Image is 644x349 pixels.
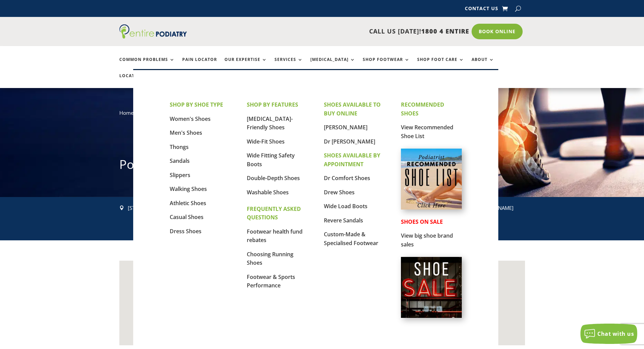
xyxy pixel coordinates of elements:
[247,228,303,244] a: Footwear health fund rebates
[213,27,469,36] p: CALL US [DATE]!
[247,101,298,108] strong: SHOP BY FEATURES
[324,217,363,224] a: Revere Sandals
[324,202,367,210] a: Wide Load Boots
[170,129,202,136] a: Men's Shoes
[119,109,134,116] a: Home
[170,213,204,221] a: Casual Shoes
[401,218,443,225] strong: SHOES ON SALE
[128,204,215,213] p: [STREET_ADDRESS]
[119,108,525,122] nav: breadcrumb
[324,231,378,247] a: Custom-Made & Specialised Footwear
[247,138,285,145] a: Wide-Fit Shoes
[170,157,190,165] a: Sandals
[170,171,190,179] a: Slippers
[417,57,464,72] a: Shop Foot Care
[401,101,444,117] strong: RECOMMENDED SHOES
[421,27,469,35] span: 1800 4 ENTIRE
[170,199,206,207] a: Athletic Shoes
[119,57,175,72] a: Common Problems
[580,324,637,344] button: Chat with us
[324,152,380,168] strong: SHOES AVAILABLE BY APPOINTMENT
[472,57,494,72] a: About
[324,138,375,145] a: Dr [PERSON_NAME]
[401,232,453,248] a: View big shoe brand sales
[247,205,301,221] strong: FREQUENTLY ASKED QUESTIONS
[324,189,355,196] a: Drew Shoes
[119,156,525,176] h1: Podiatrist [GEOGRAPHIC_DATA]
[401,204,462,211] a: Podiatrist Recommended Shoe List Australia
[119,205,124,210] span: 
[324,101,381,117] strong: SHOES AVAILABLE TO BUY ONLINE
[401,149,462,210] img: podiatrist-recommended-shoe-list-australia-entire-podiatry
[465,6,498,14] a: Contact Us
[324,124,367,131] a: [PERSON_NAME]
[170,115,211,123] a: Women's Shoes
[247,152,295,168] a: Wide Fitting Safety Boots
[170,227,201,235] a: Dress Shoes
[247,115,293,131] a: [MEDICAL_DATA]-Friendly Shoes
[170,101,223,108] strong: SHOP BY SHOE TYPE
[275,57,303,72] a: Services
[401,257,462,318] img: shoe-sale-australia-entire-podiatry
[401,124,453,140] a: View Recommended Shoe List
[363,57,410,72] a: Shop Footwear
[247,250,293,267] a: Choosing Running Shoes
[247,273,295,289] a: Footwear & Sports Performance
[310,57,355,72] a: [MEDICAL_DATA]
[119,24,187,39] img: logo (1)
[247,174,300,182] a: Double-Depth Shoes
[224,57,267,72] a: Our Expertise
[182,57,217,72] a: Pain Locator
[170,185,207,193] a: Walking Shoes
[247,189,289,196] a: Washable Shoes
[597,330,634,337] span: Chat with us
[119,73,153,88] a: Locations
[324,174,370,182] a: Dr Comfort Shoes
[119,33,187,40] a: Entire Podiatry
[472,24,523,39] a: Book Online
[170,143,189,151] a: Thongs
[401,312,462,319] a: Shoes on Sale from Entire Podiatry shoe partners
